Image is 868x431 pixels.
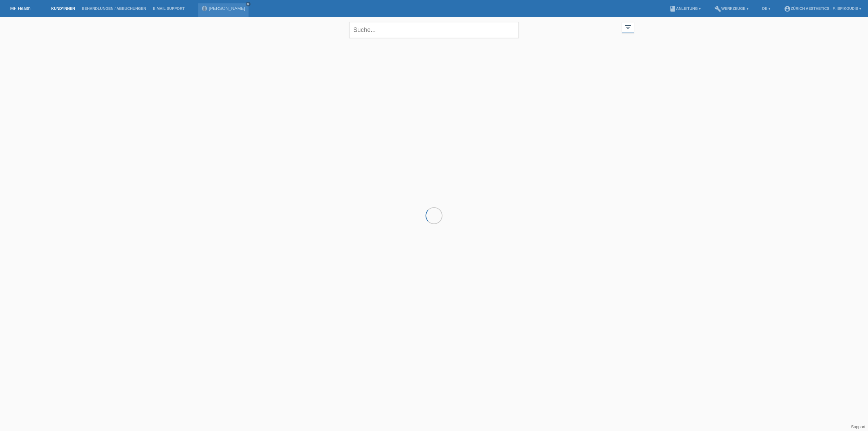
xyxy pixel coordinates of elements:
a: Support [851,425,865,429]
a: Kund*innen [48,6,78,11]
i: account_circle [784,5,791,12]
a: [PERSON_NAME] [209,6,245,11]
a: MF Health [10,6,31,11]
a: E-Mail Support [150,6,188,11]
i: filter_list [624,23,632,31]
i: build [714,5,721,12]
i: close [246,2,250,6]
i: book [669,5,676,12]
a: Behandlungen / Abbuchungen [78,6,150,11]
a: buildWerkzeuge ▾ [711,6,752,11]
a: account_circleZürich Aesthetics - F. Ispikoudis ▾ [781,6,865,11]
a: bookAnleitung ▾ [666,6,704,11]
input: Suche... [349,22,519,38]
a: DE ▾ [759,6,774,11]
a: close [246,2,251,6]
